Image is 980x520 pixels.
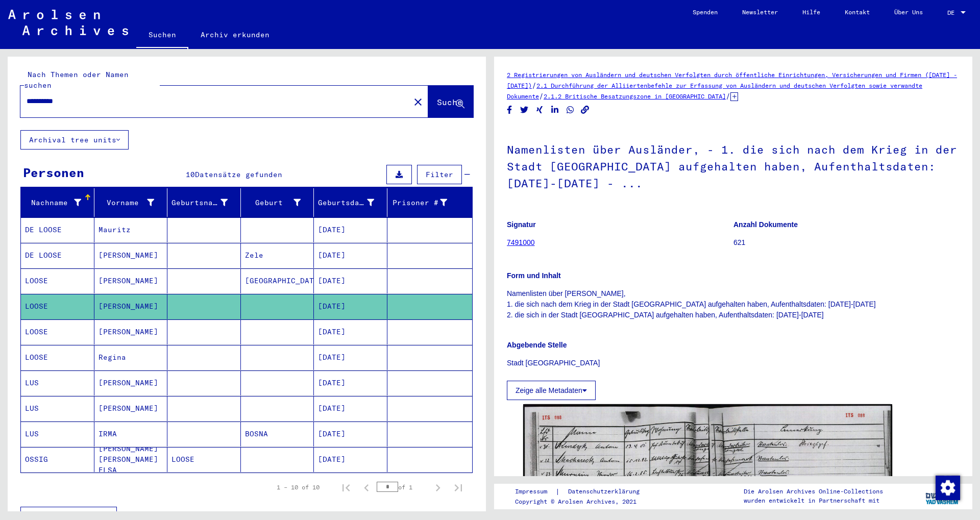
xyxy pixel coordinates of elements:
[21,188,94,217] mat-header-cell: Nachname
[21,422,94,447] mat-cell: LUS
[744,496,883,505] p: wurden entwickelt in Partnerschaft mit
[560,486,652,497] a: Datenschutzerklärung
[733,237,960,248] p: 621
[171,197,228,208] div: Geburtsname
[426,170,453,179] span: Filter
[171,194,240,211] div: Geburtsname
[391,194,460,211] div: Prisoner #
[94,447,168,472] mat-cell: [PERSON_NAME] [PERSON_NAME] ELSA
[565,104,576,116] button: Share on WhatsApp
[94,396,168,421] mat-cell: [PERSON_NAME]
[314,188,387,217] mat-header-cell: Geburtsdatum
[314,370,387,395] mat-cell: [DATE]
[94,319,168,344] mat-cell: [PERSON_NAME]
[408,91,428,112] button: Clear
[507,220,536,229] b: Signatur
[245,197,301,208] div: Geburt‏
[136,22,188,49] a: Suchen
[314,319,387,344] mat-cell: [DATE]
[195,170,282,179] span: Datensätze gefunden
[186,170,195,179] span: 10
[356,477,377,498] button: Previous page
[94,294,168,319] mat-cell: [PERSON_NAME]
[726,91,730,101] span: /
[515,497,652,506] p: Copyright © Arolsen Archives, 2021
[544,92,726,100] a: 2.1.2 Britische Besatzungszone in [GEOGRAPHIC_DATA]
[519,104,530,116] button: Share on Twitter
[94,217,168,242] mat-cell: Mauritz
[94,243,168,268] mat-cell: [PERSON_NAME]
[8,10,128,35] img: Arolsen_neg.svg
[25,197,81,208] div: Nachname
[428,477,448,498] button: Next page
[21,243,94,268] mat-cell: DE LOOSE
[245,194,314,211] div: Geburt‏
[744,487,883,496] p: Die Arolsen Archives Online-Collections
[417,165,462,184] button: Filter
[387,188,473,217] mat-header-cell: Prisoner #
[507,82,922,100] a: 2.1 Durchführung der Alliiertenbefehle zur Erfassung von Ausländern und deutschen Verfolgten sowi...
[391,197,448,208] div: Prisoner #
[515,486,652,497] div: |
[23,163,84,182] div: Personen
[947,9,959,16] span: DE
[99,197,155,208] div: Vorname
[21,217,94,242] mat-cell: DE LOOSE
[936,476,960,500] img: Zustimmung ändern
[532,81,536,90] span: /
[507,126,960,205] h1: Namenlisten über Ausländer, - 1. die sich nach dem Krieg in der Stadt [GEOGRAPHIC_DATA] aufgehalt...
[94,268,168,293] mat-cell: [PERSON_NAME]
[21,370,94,395] mat-cell: LUS
[504,104,515,116] button: Share on Facebook
[21,345,94,370] mat-cell: LOOSE
[507,358,960,368] p: Stadt [GEOGRAPHIC_DATA]
[241,243,314,268] mat-cell: Zele
[539,91,544,101] span: /
[314,243,387,268] mat-cell: [DATE]
[94,345,168,370] mat-cell: Regina
[314,345,387,370] mat-cell: [DATE]
[448,477,469,498] button: Last page
[21,268,94,293] mat-cell: LOOSE
[314,396,387,421] mat-cell: [DATE]
[21,319,94,344] mat-cell: LOOSE
[412,96,424,108] mat-icon: close
[515,486,555,497] a: Impressum
[580,104,591,116] button: Copy link
[507,238,535,246] a: 7491000
[507,271,561,280] b: Form und Inhalt
[336,477,356,498] button: First page
[314,294,387,319] mat-cell: [DATE]
[188,22,282,47] a: Archiv erkunden
[25,194,94,211] div: Nachname
[318,194,387,211] div: Geburtsdatum
[241,188,314,217] mat-header-cell: Geburt‏
[241,268,314,293] mat-cell: [GEOGRAPHIC_DATA]
[923,483,962,509] img: yv_logo.png
[94,370,168,395] mat-cell: [PERSON_NAME]
[314,268,387,293] mat-cell: [DATE]
[507,381,596,400] button: Zeige alle Metadaten
[24,70,129,90] mat-label: Nach Themen oder Namen suchen
[20,130,129,150] button: Archival tree units
[314,447,387,472] mat-cell: [DATE]
[437,97,462,107] span: Suche
[94,422,168,447] mat-cell: IRMA
[94,188,168,217] mat-header-cell: Vorname
[21,396,94,421] mat-cell: LUS
[377,482,428,492] div: of 1
[21,447,94,472] mat-cell: OSSIG
[241,422,314,447] mat-cell: BOSNA
[428,86,473,117] button: Suche
[167,447,241,472] mat-cell: LOOSE
[507,288,960,320] p: Namenlisten über [PERSON_NAME], 1. die sich nach dem Krieg in der Stadt [GEOGRAPHIC_DATA] aufgeha...
[21,294,94,319] mat-cell: LOOSE
[534,104,545,116] button: Share on Xing
[99,194,167,211] div: Vorname
[733,220,798,229] b: Anzahl Dokumente
[167,188,241,217] mat-header-cell: Geburtsname
[277,483,320,492] div: 1 – 10 of 10
[318,197,374,208] div: Geburtsdatum
[314,217,387,242] mat-cell: [DATE]
[507,71,957,89] a: 2 Registrierungen von Ausländern und deutschen Verfolgten durch öffentliche Einrichtungen, Versic...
